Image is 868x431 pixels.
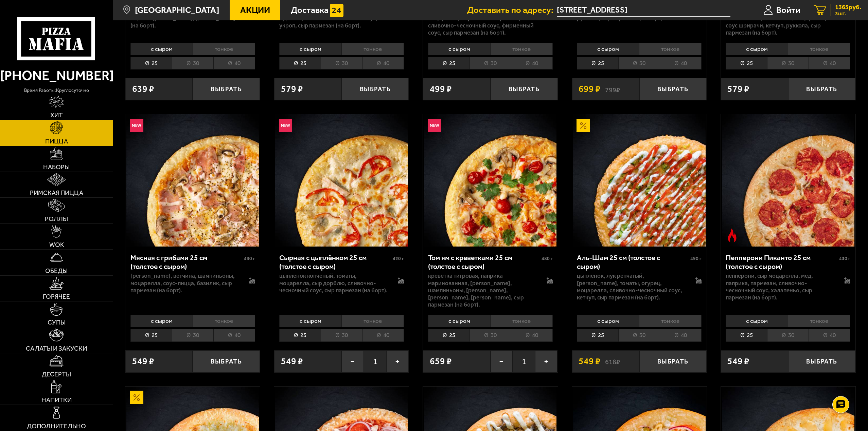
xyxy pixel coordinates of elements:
img: Том ям с креветками 25 см (толстое с сыром) [424,114,557,247]
span: 579 ₽ [281,84,303,94]
li: 25 [279,329,321,341]
li: тонкое [639,315,702,327]
a: НовинкаСырная с цыплёнком 25 см (толстое с сыром) [274,114,409,247]
li: тонкое [639,43,702,55]
span: 3 шт. [835,11,861,16]
span: Роллы [45,216,68,222]
span: 549 ₽ [579,357,601,366]
span: Россия, Санкт-Петербург, улица Савушкина, 2 [557,4,730,17]
li: 30 [618,57,660,70]
span: 1 [364,350,386,372]
li: 40 [511,329,553,341]
li: 30 [767,57,809,70]
span: 659 ₽ [430,357,452,366]
li: тонкое [788,315,850,327]
img: Мясная с грибами 25 см (толстое с сыром) [126,114,259,247]
button: − [491,350,513,372]
img: Новинка [428,119,441,132]
a: НовинкаМясная с грибами 25 см (толстое с сыром) [125,114,260,247]
span: Пицца [45,138,68,144]
li: тонкое [490,43,553,55]
li: 40 [213,57,255,70]
span: Войти [776,6,800,15]
span: Обеды [45,268,68,274]
span: Наборы [43,164,70,170]
span: 490 г [690,256,702,261]
span: Хит [50,112,63,118]
button: Выбрать [639,350,707,372]
button: Выбрать [788,350,855,372]
li: 40 [213,329,255,341]
li: с сыром [726,43,788,55]
img: Острое блюдо [725,229,739,242]
img: Акционный [130,391,143,404]
li: с сыром [279,315,341,327]
div: Пепперони Пиканто 25 см (толстое с сыром) [726,253,837,271]
span: 639 ₽ [132,84,154,94]
p: [PERSON_NAME], ветчина, шампиньоны, моцарелла, соус-пицца, базилик, сыр пармезан (на борт). [130,272,240,294]
button: Выбрать [193,78,260,100]
span: Супы [48,319,66,326]
span: 430 г [839,256,850,261]
li: с сыром [279,43,341,55]
button: Выбрать [788,78,855,100]
button: − [341,350,364,372]
li: 30 [321,57,362,70]
span: 420 г [393,256,404,261]
div: Мясная с грибами 25 см (толстое с сыром) [130,253,242,271]
span: 549 ₽ [132,357,154,366]
span: 1 [513,350,535,372]
li: 40 [660,57,702,70]
s: 799 ₽ [605,84,620,94]
li: 25 [577,329,618,341]
li: 25 [577,57,618,70]
li: 40 [660,329,702,341]
span: Римская пицца [30,190,83,196]
li: с сыром [577,43,639,55]
li: 25 [279,57,321,70]
span: 549 ₽ [281,357,303,366]
p: цыпленок копченый, томаты, моцарелла, сыр дорблю, сливочно-чесночный соус, сыр пармезан (на борт). [279,272,389,294]
input: Ваш адрес доставки [557,4,730,17]
li: 25 [726,57,767,70]
li: 40 [511,57,553,70]
img: Сырная с цыплёнком 25 см (толстое с сыром) [275,114,408,247]
li: 25 [726,329,767,341]
li: тонкое [788,43,850,55]
span: 579 ₽ [727,84,749,94]
li: с сыром [428,315,490,327]
span: 549 ₽ [727,357,749,366]
span: Салаты и закуски [26,345,87,352]
button: + [386,350,409,372]
a: АкционныйАль-Шам 25 см (толстое с сыром) [572,114,707,247]
li: 25 [428,57,470,70]
div: Том ям с креветками 25 см (толстое с сыром) [428,253,540,271]
p: креветка тигровая, паприка маринованная, [PERSON_NAME], шампиньоны, [PERSON_NAME], [PERSON_NAME],... [428,272,537,308]
li: тонкое [490,315,553,327]
img: Аль-Шам 25 см (толстое с сыром) [573,114,706,247]
img: Пепперони Пиканто 25 см (толстое с сыром) [722,114,854,247]
button: Выбрать [341,78,409,100]
span: 1365 руб. [835,4,861,11]
li: 40 [362,57,404,70]
li: тонкое [193,315,255,327]
span: Десерты [42,371,71,377]
li: тонкое [341,315,404,327]
li: 30 [321,329,362,341]
span: Напитки [41,397,72,403]
li: 40 [362,329,404,341]
img: Акционный [577,119,590,132]
span: Акции [240,6,270,15]
a: НовинкаТом ям с креветками 25 см (толстое с сыром) [423,114,557,247]
span: Доставка [291,6,329,15]
span: [GEOGRAPHIC_DATA] [135,6,219,15]
img: 15daf4d41897b9f0e9f617042186c801.svg [330,4,343,17]
li: тонкое [193,43,255,55]
div: Сырная с цыплёнком 25 см (толстое с сыром) [279,253,391,271]
li: 30 [172,57,213,70]
li: с сыром [130,43,193,55]
li: 25 [130,329,172,341]
li: 40 [809,329,850,341]
span: 430 г [244,256,255,261]
p: цыпленок, лук репчатый, [PERSON_NAME], томаты, огурец, моцарелла, сливочно-чесночный соус, кетчуп... [577,272,686,301]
